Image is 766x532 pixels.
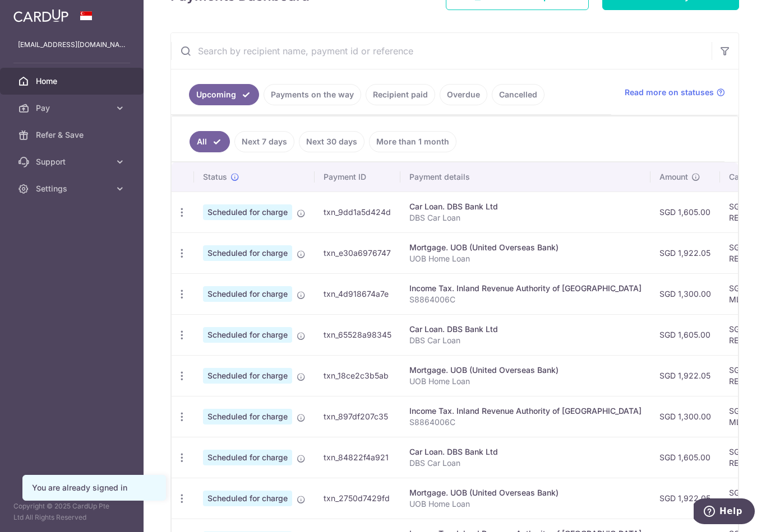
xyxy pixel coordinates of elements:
[409,335,642,346] p: DBS Car Loan
[440,84,487,105] a: Overdue
[315,162,400,192] th: Payment ID
[315,314,400,355] td: txn_65528a98345
[18,39,126,50] p: [EMAIL_ADDRESS][DOMAIN_NAME]
[650,437,720,478] td: SGD 1,605.00
[203,368,292,384] span: Scheduled for charge
[409,283,642,294] div: Income Tax. Inland Revenue Authority of [GEOGRAPHIC_DATA]
[409,201,642,212] div: Car Loan. DBS Bank Ltd
[625,87,725,98] a: Read more on statuses
[36,183,110,194] span: Settings
[203,409,292,424] span: Scheduled for charge
[203,286,292,302] span: Scheduled for charge
[190,131,230,152] a: All
[203,245,292,261] span: Scheduled for charge
[409,405,642,417] div: Income Tax. Inland Revenue Authority of [GEOGRAPHIC_DATA]
[650,273,720,314] td: SGD 1,300.00
[32,482,156,493] div: You are already signed in
[203,204,292,220] span: Scheduled for charge
[315,478,400,519] td: txn_2750d7429fd
[492,84,544,105] a: Cancelled
[409,324,642,335] div: Car Loan. DBS Bank Ltd
[650,478,720,519] td: SGD 1,922.05
[234,131,294,152] a: Next 7 days
[400,162,650,192] th: Payment details
[189,84,259,105] a: Upcoming
[409,446,642,458] div: Car Loan. DBS Bank Ltd
[650,314,720,355] td: SGD 1,605.00
[409,365,642,376] div: Mortgage. UOB (United Overseas Bank)
[409,458,642,469] p: DBS Car Loan
[36,156,110,167] span: Support
[409,294,642,305] p: S8864006C
[650,192,720,232] td: SGD 1,605.00
[315,273,400,314] td: txn_4d918674a7e
[625,87,714,98] span: Read more on statuses
[315,232,400,273] td: txn_e30a6976747
[203,491,292,506] span: Scheduled for charge
[409,487,642,498] div: Mortgage. UOB (United Overseas Bank)
[315,437,400,478] td: txn_84822f4a921
[315,355,400,396] td: txn_18ce2c3b5ab
[409,417,642,428] p: S8864006C
[315,192,400,232] td: txn_9dd1a5d424d
[694,498,755,526] iframe: Opens a widget where you can find more information
[409,212,642,223] p: DBS Car Loan
[171,33,712,69] input: Search by recipient name, payment id or reference
[409,253,642,264] p: UOB Home Loan
[299,131,364,152] a: Next 30 days
[650,355,720,396] td: SGD 1,922.05
[366,84,435,105] a: Recipient paid
[369,131,456,152] a: More than 1 month
[13,9,68,22] img: CardUp
[36,102,110,114] span: Pay
[203,327,292,343] span: Scheduled for charge
[36,76,110,87] span: Home
[409,376,642,387] p: UOB Home Loan
[659,171,688,183] span: Amount
[315,396,400,437] td: txn_897df207c35
[36,129,110,141] span: Refer & Save
[409,242,642,253] div: Mortgage. UOB (United Overseas Bank)
[650,232,720,273] td: SGD 1,922.05
[203,171,227,183] span: Status
[203,450,292,465] span: Scheduled for charge
[264,84,361,105] a: Payments on the way
[409,498,642,510] p: UOB Home Loan
[650,396,720,437] td: SGD 1,300.00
